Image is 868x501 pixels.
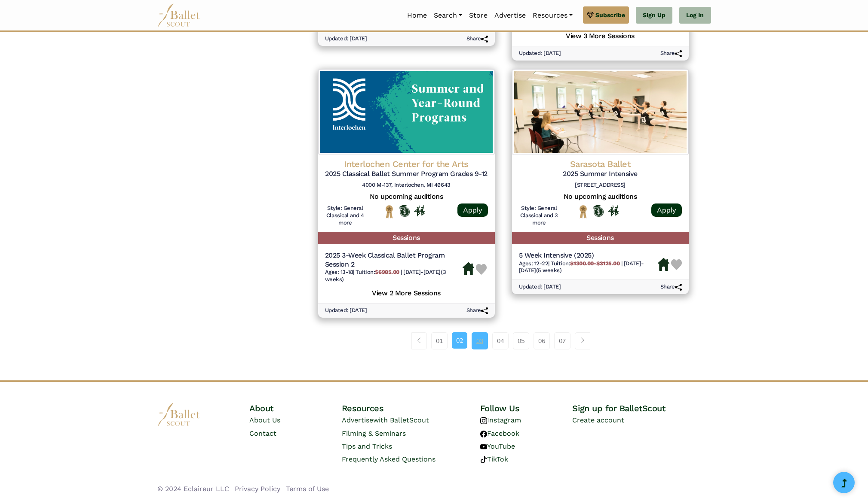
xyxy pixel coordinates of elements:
span: Tuition: [551,260,621,267]
a: TikTok [480,455,508,463]
h5: Sessions [318,232,495,244]
li: © 2024 Eclaireur LLC [157,483,229,495]
img: Housing Available [463,262,474,275]
a: Advertise [491,6,529,24]
img: gem.svg [587,10,594,20]
a: Apply [651,203,682,217]
a: Instagram [480,416,521,424]
img: National [578,205,589,218]
span: with BalletScout [373,416,429,424]
span: [DATE]-[DATE] (5 weeks) [519,260,644,274]
a: About Us [249,416,280,424]
a: 07 [554,332,570,349]
h6: Style: General Classical and 4 more [325,205,366,227]
a: Filming & Seminars [342,429,406,437]
img: tiktok logo [480,456,487,463]
h5: View 3 More Sessions [519,30,682,41]
a: 01 [431,332,448,349]
h5: Sessions [512,232,689,244]
h5: 2025 Summer Intensive [519,170,682,179]
a: Create account [572,416,624,424]
a: Frequently Asked Questions [342,455,436,463]
h6: Updated: [DATE] [519,50,561,57]
a: 02 [452,332,467,349]
a: Home [404,6,430,24]
h6: Style: General Classical and 3 more [519,205,560,227]
span: Tuition: [356,269,401,275]
a: Subscribe [583,6,629,24]
a: Apply [457,203,488,217]
h5: View 2 More Sessions [325,287,488,298]
a: Terms of Use [286,485,329,493]
h6: Share [660,50,682,57]
a: 06 [534,332,550,349]
img: logo [157,403,200,426]
h5: No upcoming auditions [519,192,682,201]
h6: | | [519,260,658,275]
h6: Share [466,307,488,314]
h6: [STREET_ADDRESS] [519,182,682,189]
h6: 4000 M-137, Interlochen, MI 49643 [325,182,488,189]
a: Resources [529,6,576,24]
a: Privacy Policy [235,485,280,493]
h4: Interlochen Center for the Arts [325,158,488,170]
h6: Share [466,35,488,43]
h5: No upcoming auditions [325,192,488,201]
a: Store [466,6,491,24]
h6: | | [325,269,463,283]
nav: Page navigation example [411,332,595,349]
a: Search [430,6,466,24]
b: $6985.00 [375,269,399,275]
h6: Share [660,283,682,291]
a: Tips and Tricks [342,442,392,450]
h6: Updated: [DATE] [325,35,367,43]
span: [DATE]-[DATE] (3 weeks) [325,269,446,282]
img: instagram logo [480,417,487,424]
h5: 2025 Classical Ballet Summer Program Grades 9-12 [325,170,488,179]
img: In Person [414,205,425,216]
h4: Follow Us [480,403,573,414]
a: Facebook [480,429,519,437]
h4: Sarasota Ballet [519,158,682,170]
a: 04 [492,332,509,349]
img: Heart [476,264,487,275]
h6: Updated: [DATE] [519,283,561,291]
span: Subscribe [595,10,625,20]
a: YouTube [480,442,515,450]
h4: About [249,403,342,414]
img: In Person [608,205,619,216]
h5: 5 Week Intensive (2025) [519,251,658,260]
img: Heart [671,259,682,270]
img: Logo [512,69,689,155]
h4: Sign up for BalletScout [572,403,711,414]
a: Sign Up [636,7,672,24]
img: Offers Scholarship [593,205,604,217]
a: 05 [513,332,529,349]
h5: 2025 3-Week Classical Ballet Program Session 2 [325,251,463,269]
b: $1300.00-$3125.00 [570,260,620,267]
img: National [384,205,395,218]
a: Advertisewith BalletScout [342,416,429,424]
img: Housing Available [658,258,669,271]
a: 03 [472,332,488,349]
img: facebook logo [480,431,487,437]
h6: Updated: [DATE] [325,307,367,314]
h4: Resources [342,403,480,414]
span: Ages: 12-22 [519,260,549,267]
a: Contact [249,429,276,437]
img: Logo [318,69,495,155]
a: Log In [679,7,711,24]
img: youtube logo [480,443,487,450]
img: Offers Scholarship [399,205,410,217]
span: Ages: 13-18 [325,269,353,275]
